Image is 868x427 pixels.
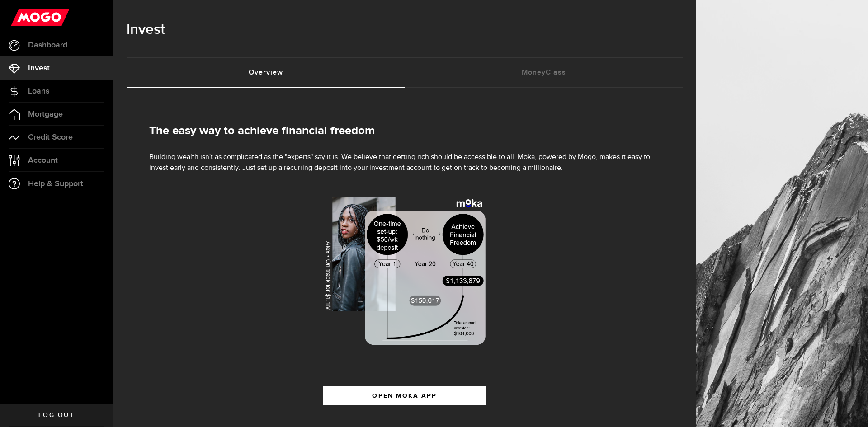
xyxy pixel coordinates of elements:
p: Building wealth isn't as complicated as the "experts" say it is. We believe that getting rich sho... [149,152,660,174]
a: MoneyClass [405,58,683,87]
span: Dashboard [28,41,67,49]
span: Credit Score [28,133,73,141]
span: OPEN MOKA APP [372,393,437,399]
ul: Tabs Navigation [127,57,683,88]
button: OPEN MOKA APP [323,386,486,405]
span: Account [28,156,58,164]
h2: The easy way to achieve financial freedom [149,124,660,138]
a: Overview [127,58,405,87]
button: Open LiveChat chat widget [7,4,34,31]
span: Loans [28,87,49,95]
span: Mortgage [28,110,63,118]
span: Log out [38,412,74,418]
h1: Invest [127,18,683,42]
span: Help & Support [28,180,83,188]
span: Invest [28,64,50,72]
img: wealth-overview-moka-image [323,196,486,345]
